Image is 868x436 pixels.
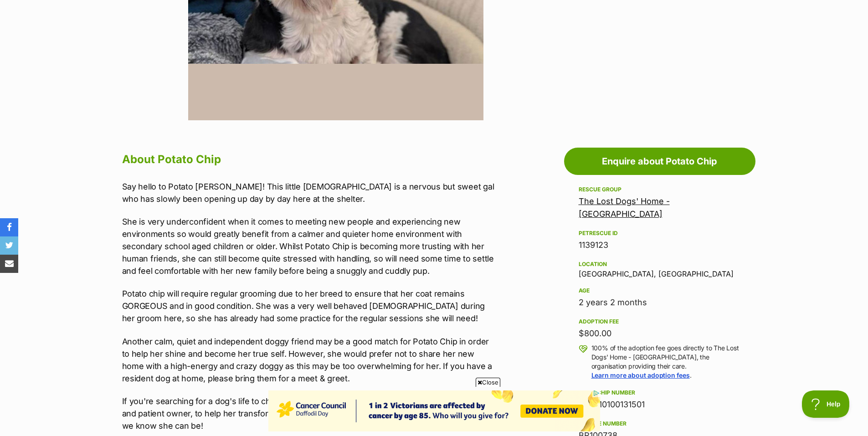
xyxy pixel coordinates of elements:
[579,420,741,427] div: Source number
[802,390,850,418] iframe: Help Scout Beacon - Open
[579,318,741,325] div: Adoption fee
[122,335,498,385] p: Another calm, quiet and independent doggy friend may be a good match for Potato Chip in order to ...
[122,287,498,324] p: Potato chip will require regular grooming due to her breed to ensure that her coat remains GORGEO...
[564,148,755,175] a: Enquire about Potato Chip
[579,239,741,251] div: 1139123
[579,230,741,237] div: PetRescue ID
[268,390,600,431] iframe: Advertisement
[579,261,741,268] div: Location
[591,371,690,379] a: Learn more about adoption fees
[579,398,741,411] div: 953010100131501
[122,215,498,277] p: She is very underconfident when it comes to meeting new people and experiencing new environments ...
[122,180,498,205] p: Say hello to Potato [PERSON_NAME]! This little [DEMOGRAPHIC_DATA] is a nervous but sweet gal who ...
[579,196,670,219] a: The Lost Dogs' Home - [GEOGRAPHIC_DATA]
[579,327,741,340] div: $800.00
[122,149,498,169] h2: About Potato Chip
[579,287,741,294] div: Age
[579,259,741,278] div: [GEOGRAPHIC_DATA], [GEOGRAPHIC_DATA]
[122,395,498,432] p: If you're searching for a dog's life to change, Potato Chip is for you. She will require a dedica...
[579,296,741,309] div: 2 years 2 months
[579,389,741,396] div: Microchip number
[579,186,741,193] div: Rescue group
[591,344,741,380] p: 100% of the adoption fee goes directly to The Lost Dogs' Home - [GEOGRAPHIC_DATA], the organisati...
[476,378,500,387] span: Close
